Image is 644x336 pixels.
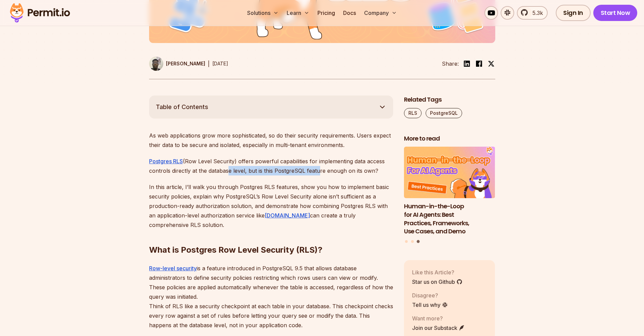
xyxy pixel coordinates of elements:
[156,102,208,112] span: Table of Contents
[463,60,471,68] img: linkedin
[208,60,210,68] div: |
[149,156,393,175] p: (Row Level Security) offers powerful capabilities for implementing data access controls directly ...
[149,264,393,330] p: is a feature introduced in PostgreSQL 9.5 that allows database administrators to define security ...
[149,158,183,165] a: Postgres RLS
[149,57,163,71] img: Uma Victor
[412,301,448,309] a: Tell us why
[404,147,495,198] img: Human-in-the-Loop for AI Agents: Best Practices, Frameworks, Use Cases, and Demo
[412,268,462,276] p: Like this Article?
[315,6,338,20] a: Pricing
[404,147,495,236] a: Human-in-the-Loop for AI Agents: Best Practices, Frameworks, Use Cases, and DemoHuman-in-the-Loop...
[442,60,459,68] li: Share:
[405,240,408,243] button: Go to slide 1
[166,60,205,67] p: [PERSON_NAME]
[556,5,591,21] a: Sign In
[412,291,448,299] p: Disagree?
[7,1,73,24] img: Permit logo
[404,108,422,118] a: RLS
[411,240,414,243] button: Go to slide 2
[149,131,393,150] p: As web applications grow more sophisticated, so do their security requirements. Users expect thei...
[212,61,228,66] time: [DATE]
[361,6,400,20] button: Company
[404,96,495,104] h2: Related Tags
[412,314,465,322] p: Want more?
[149,217,393,255] h2: What is Postgres Row Level Security (RLS)?
[149,57,205,71] a: [PERSON_NAME]
[149,96,393,119] button: Table of Contents
[404,202,495,236] h3: Human-in-the-Loop for AI Agents: Best Practices, Frameworks, Use Cases, and Demo
[340,6,359,20] a: Docs
[517,6,548,20] a: 5.3k
[412,278,462,286] a: Star us on Github
[593,5,638,21] a: Start Now
[244,6,281,20] button: Solutions
[417,240,420,243] button: Go to slide 3
[404,134,495,143] h2: More to read
[265,212,310,219] a: [DOMAIN_NAME]
[284,6,312,20] button: Learn
[475,60,483,68] img: facebook
[488,60,495,67] img: twitter
[149,265,197,272] a: Row-level security
[412,324,465,332] a: Join our Substack
[404,147,495,244] div: Posts
[404,147,495,236] li: 3 of 3
[426,108,462,118] a: PostgreSQL
[528,9,543,17] span: 5.3k
[149,182,393,230] p: In this article, I’ll walk you through Postgres RLS features, show you how to implement basic sec...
